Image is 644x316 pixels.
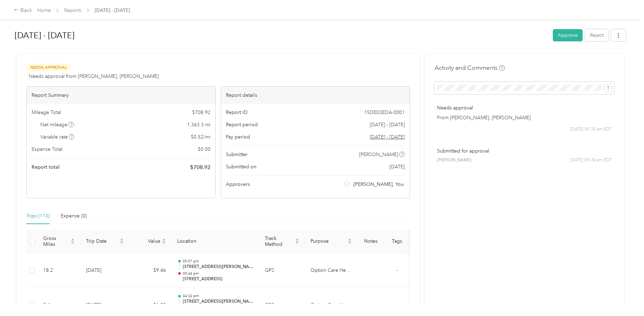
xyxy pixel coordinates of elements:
span: [DATE] 09:35 am EDT [570,126,612,133]
span: [DATE] - [DATE] [95,7,130,14]
p: 04:32 pm [183,294,254,298]
h4: Activity and Comments [435,63,505,72]
span: Needs Approval [26,63,71,72]
span: Expense Total [32,146,62,153]
span: caret-up [71,237,75,242]
p: [STREET_ADDRESS][PERSON_NAME][PERSON_NAME] [183,264,254,270]
iframe: Everlance-gr Chat Button Frame [605,277,644,316]
span: Needs approval from [PERSON_NAME], [PERSON_NAME] [29,73,159,80]
span: caret-up [162,237,166,242]
p: Needs approval [437,104,612,112]
span: [DATE] 09:35 am EDT [570,157,612,163]
p: [STREET_ADDRESS][PERSON_NAME] [183,298,254,305]
th: Value [129,230,172,253]
span: Submitter [226,151,248,158]
p: [STREET_ADDRESS] [183,276,254,282]
span: caret-down [120,241,124,245]
span: Go to pay period [370,133,405,141]
th: Notes [357,230,384,253]
span: Approvers [226,181,250,188]
span: [PERSON_NAME] [437,157,471,163]
button: Reject [585,29,609,41]
span: caret-up [120,237,124,242]
span: caret-down [348,241,352,245]
a: Home [37,7,51,13]
span: Report total [32,163,60,171]
p: Submitted for approval [437,147,612,155]
div: Report Summary [27,87,215,104]
span: $ 0.00 [198,146,210,153]
span: $ 0.52 / mi [191,133,210,141]
span: Gross Miles [43,235,69,247]
span: Pay period [226,133,250,141]
th: Tags [384,230,410,253]
th: Purpose [305,230,357,253]
div: Report details [221,87,410,104]
span: [PERSON_NAME], You [354,181,404,188]
span: Mileage Total [32,109,61,116]
span: caret-down [295,241,299,245]
th: Trip Date [80,230,129,253]
span: [DATE] [389,163,405,170]
span: Net mileage [40,121,74,128]
span: 15DE03EDA-0001 [364,109,405,116]
td: Option Care Health [305,253,357,288]
span: $ 708.92 [192,109,210,116]
th: Location [172,230,259,253]
span: Submitted on [226,163,256,170]
h1: Sep 1 - 30, 2025 [15,27,548,44]
span: [DATE] - [DATE] [370,121,405,128]
div: Back [14,6,32,15]
span: caret-up [295,237,299,242]
th: Track Method [259,230,305,253]
p: 05:07 pm [183,259,254,264]
button: Approve [553,29,583,41]
span: caret-up [348,237,352,242]
div: Trips (113) [26,212,49,220]
span: [PERSON_NAME] [359,151,398,158]
td: GPS [259,253,305,288]
td: 18.2 [38,253,80,288]
span: Track Method [265,235,294,247]
p: 05:44 pm [183,271,254,276]
span: Report ID [226,109,248,116]
span: Variable rate [40,133,75,141]
span: Report period [226,121,258,128]
span: Purpose [310,238,346,244]
p: From [PERSON_NAME], [PERSON_NAME] [437,114,612,121]
div: Expense (0) [61,212,87,220]
span: 1,363.3 mi [187,121,210,128]
span: Value [135,238,160,244]
span: - [396,302,398,308]
span: Trip Date [86,238,118,244]
span: caret-down [71,241,75,245]
a: Reports [64,7,81,13]
th: Gross Miles [38,230,80,253]
span: - [396,267,398,273]
span: caret-down [162,241,166,245]
span: $ 708.92 [190,163,210,172]
td: $9.46 [129,253,172,288]
td: [DATE] [80,253,129,288]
